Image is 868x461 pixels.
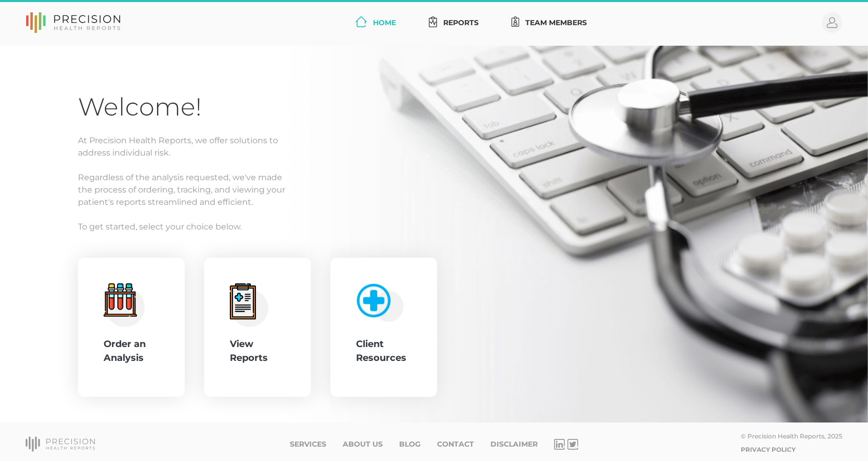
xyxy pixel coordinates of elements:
div: Client Resources [356,337,411,365]
a: About Us [343,440,383,449]
a: Privacy Policy [741,446,796,453]
a: Disclaimer [490,440,538,449]
div: © Precision Health Reports, 2025 [741,432,842,440]
a: Services [290,440,326,449]
p: To get started, select your choice below. [78,221,790,233]
p: At Precision Health Reports, we offer solutions to address individual risk. [78,135,790,159]
a: Reports [425,13,483,32]
a: Blog [399,440,421,449]
img: client-resource.c5a3b187.png [351,279,404,322]
a: Home [351,13,400,32]
p: Regardless of the analysis requested, we've made the process of ordering, tracking, and viewing y... [78,171,790,208]
div: View Reports [230,337,285,365]
a: Team Members [507,13,591,32]
div: Order an Analysis [104,337,159,365]
h1: Welcome! [78,92,790,122]
a: Contact [437,440,474,449]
